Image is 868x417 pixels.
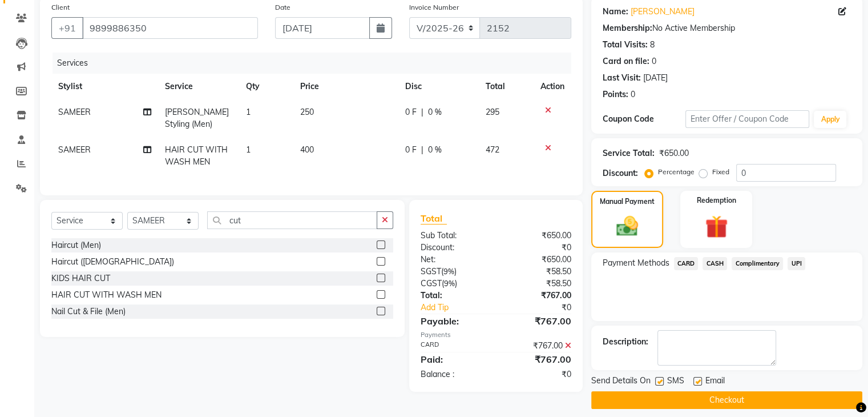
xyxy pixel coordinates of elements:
div: Description: [603,336,648,348]
div: ₹0 [496,242,580,254]
div: 0 [631,89,635,101]
label: Fixed [712,167,729,177]
div: 8 [650,39,655,51]
div: Haircut (Men) [51,239,101,251]
div: Discount: [412,242,496,254]
div: ₹767.00 [496,352,580,366]
span: SAMEER [58,107,91,117]
th: Price [293,74,399,99]
span: SAMEER [58,145,91,155]
div: Payments [421,330,571,340]
span: 295 [486,107,499,117]
span: UPI [788,257,805,270]
input: Search by Name/Mobile/Email/Code [82,17,258,39]
div: Total: [412,290,496,302]
div: No Active Membership [603,22,851,34]
label: Percentage [658,167,695,177]
span: 400 [300,145,314,155]
th: Action [534,74,571,99]
div: ( ) [412,278,496,290]
div: ₹0 [496,368,580,380]
div: ₹650.00 [496,230,580,242]
span: CARD [674,257,699,270]
div: Net: [412,254,496,266]
div: Payable: [412,314,496,328]
label: Manual Payment [600,197,655,207]
label: Date [275,2,290,13]
div: Last Visit: [603,72,641,84]
span: [PERSON_NAME] Styling (Men) [165,107,229,129]
div: ₹650.00 [496,254,580,266]
div: ₹650.00 [659,147,689,159]
div: CARD [412,340,496,352]
div: Card on file: [603,55,649,67]
div: Total Visits: [603,39,648,51]
div: [DATE] [643,72,668,84]
span: Total [421,212,447,224]
label: Redemption [697,195,736,206]
span: Payment Methods [603,257,669,269]
span: 0 F [405,106,417,118]
button: Checkout [591,391,862,409]
span: 1 [246,145,251,155]
span: 9% [443,267,454,276]
input: Enter Offer / Coupon Code [685,110,810,128]
span: SMS [667,375,684,389]
div: Haircut ([DEMOGRAPHIC_DATA]) [51,256,174,268]
div: ₹0 [510,302,579,314]
div: Nail Cut & File (Men) [51,306,126,318]
div: HAIR CUT WITH WASH MEN [51,289,162,301]
img: _gift.svg [698,212,735,241]
div: ₹58.50 [496,266,580,278]
span: 0 F [405,144,417,156]
button: Apply [814,111,846,128]
div: ₹767.00 [496,340,580,352]
img: _cash.svg [609,214,645,239]
a: [PERSON_NAME] [631,6,695,18]
button: +91 [51,17,83,39]
th: Stylist [51,74,158,99]
span: | [421,144,423,156]
span: 250 [300,107,314,117]
div: Sub Total: [412,230,496,242]
span: 9% [444,279,455,288]
div: ₹767.00 [496,290,580,302]
div: KIDS HAIR CUT [51,272,110,284]
div: Services [53,53,580,74]
span: 472 [486,145,499,155]
span: | [421,106,423,118]
input: Search or Scan [207,211,377,229]
span: Email [705,375,725,389]
div: Discount: [603,167,638,179]
a: Add Tip [412,302,510,314]
th: Total [479,74,534,99]
span: CASH [703,257,727,270]
span: Send Details On [591,375,651,389]
th: Service [158,74,239,99]
span: 1 [246,107,251,117]
label: Invoice Number [409,2,459,13]
div: Coupon Code [603,113,685,125]
div: Paid: [412,352,496,366]
th: Disc [398,74,479,99]
span: 0 % [428,106,442,118]
div: ₹767.00 [496,314,580,328]
div: ₹58.50 [496,278,580,290]
div: Service Total: [603,147,655,159]
span: CGST [421,278,442,288]
label: Client [51,2,70,13]
div: Balance : [412,368,496,380]
div: Membership: [603,22,652,34]
span: Complimentary [732,257,783,270]
div: Points: [603,89,628,101]
div: ( ) [412,266,496,278]
div: Name: [603,6,628,18]
span: SGST [421,266,441,276]
span: 0 % [428,144,442,156]
div: 0 [652,55,656,67]
th: Qty [239,74,293,99]
span: HAIR CUT WITH WASH MEN [165,145,228,167]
